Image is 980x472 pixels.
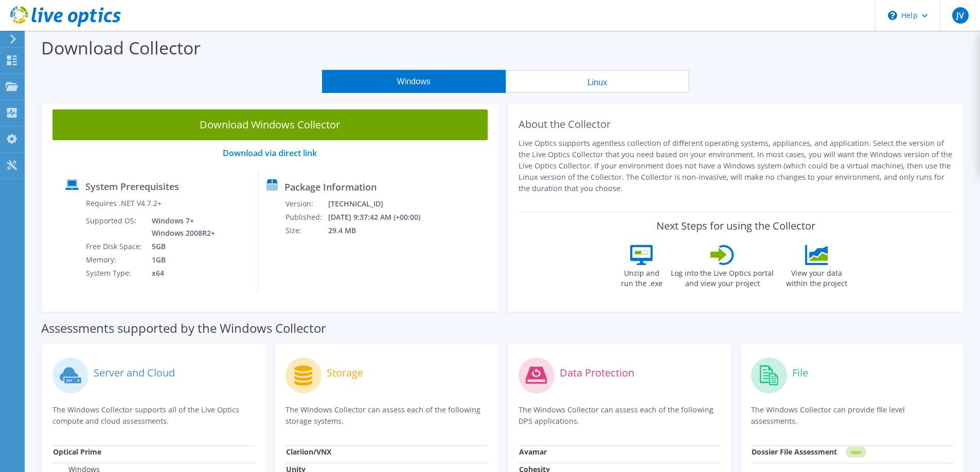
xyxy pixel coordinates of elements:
[94,368,175,378] label: Server and Cloud
[328,197,434,211] td: [TECHNICAL_ID]
[41,323,326,333] label: Assessments supported by the Windows Collector
[85,240,144,253] td: Free Disk Space:
[286,447,331,457] strong: Clariion/VNX
[85,267,144,280] td: System Type:
[285,224,328,237] td: Size:
[85,181,179,192] label: System Prerequisites
[851,449,861,455] tspan: NEW!
[560,368,634,378] label: Data Protection
[888,11,897,20] svg: \n
[752,447,837,457] strong: Dossier File Assessment
[751,404,953,427] p: The Windows Collector can provide file level assessments.
[328,211,434,224] td: [DATE] 9:37:42 AM (+00:00)
[618,265,665,289] label: Unzip and run the .exe
[144,214,217,240] td: Windows 7+ Windows 2008R2+
[322,70,506,93] button: Windows
[519,404,721,427] p: The Windows Collector can assess each of the following DPS applications.
[285,211,328,224] td: Published:
[506,70,689,93] button: Linux
[519,138,954,194] p: Live Optics supports agentless collection of different operating systems, appliances, and applica...
[327,368,363,378] label: Storage
[952,7,969,24] span: JV
[52,109,488,140] a: Download Windows Collector
[285,197,328,211] td: Version:
[792,368,808,378] label: File
[286,404,488,427] p: The Windows Collector can assess each of the following storage systems.
[144,240,217,253] td: 5GB
[670,265,774,289] label: Log into the Live Optics portal and view your project
[85,214,144,240] td: Supported OS:
[86,198,162,209] label: Requires .NET V4.7.2+
[284,182,377,192] label: Package Information
[519,447,547,457] strong: Avamar
[144,267,217,280] td: x64
[144,253,217,267] td: 1GB
[779,265,853,289] label: View your data within the project
[52,404,255,427] p: The Windows Collector supports all of the Live Optics compute and cloud assessments.
[53,447,101,457] strong: Optical Prime
[85,253,144,267] td: Memory:
[656,220,815,232] label: Next Steps for using the Collector
[41,36,201,60] label: Download Collector
[519,118,954,130] h2: About the Collector
[223,147,317,159] a: Download via direct link
[328,224,434,237] td: 29.4 MB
